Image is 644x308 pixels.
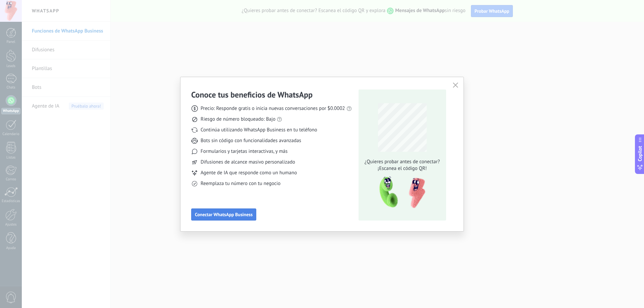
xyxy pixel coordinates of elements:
span: ¿Quieres probar antes de conectar? [363,159,442,165]
span: Bots sin código con funcionalidades avanzadas [201,137,301,144]
span: Continúa utilizando WhatsApp Business en tu teléfono [201,127,317,133]
span: Precio: Responde gratis o inicia nuevas conversaciones por $0.0002 [201,105,345,112]
span: Difusiones de alcance masivo personalizado [201,159,295,166]
button: Conectar WhatsApp Business [191,208,256,221]
img: qr-pic-1x.png [374,175,427,210]
span: ¡Escanea el código QR! [363,165,442,172]
span: Conectar WhatsApp Business [195,212,253,217]
span: Agente de IA que responde como un humano [201,170,297,176]
span: Reemplaza tu número con tu negocio [201,180,280,187]
span: Formularios y tarjetas interactivas, y más [201,148,287,155]
span: Copilot [637,146,643,161]
span: Riesgo de número bloqueado: Bajo [201,116,275,123]
h3: Conoce tus beneficios de WhatsApp [191,89,313,100]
